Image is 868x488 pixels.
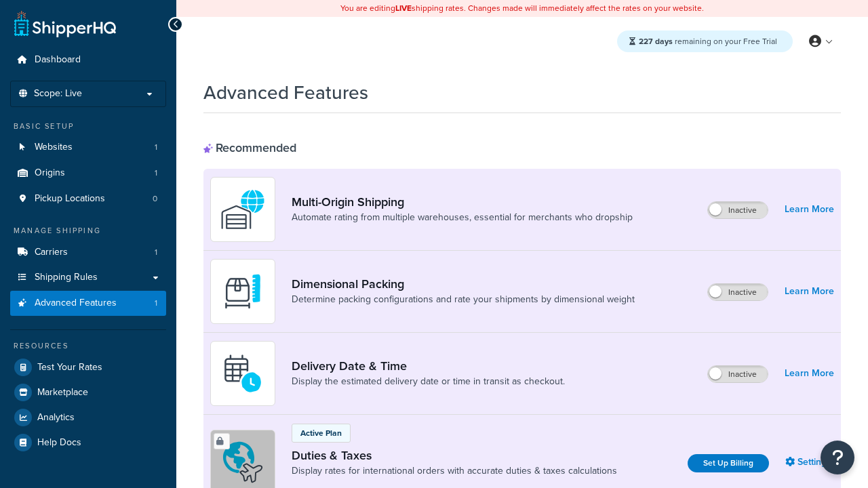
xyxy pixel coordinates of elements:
[34,88,82,100] span: Scope: Live
[292,277,635,291] a: Dimensional Packing
[292,464,617,478] a: Display rates for international orders with accurate duties & taxes calculations
[35,272,98,283] span: Shipping Rules
[203,79,368,106] h1: Advanced Features
[155,142,157,153] span: 1
[10,430,166,455] a: Help Docs
[10,240,166,265] a: Carriers1
[10,265,166,290] a: Shipping Rules
[37,387,88,399] span: Marketplace
[708,366,768,382] label: Inactive
[785,453,834,472] a: Settings
[35,167,65,179] span: Origins
[821,441,854,474] button: Open Resource Center
[10,240,166,265] li: Carriers
[35,298,117,309] span: Advanced Features
[785,282,834,301] a: Learn More
[203,140,296,155] div: Recommended
[155,167,157,179] span: 1
[219,186,267,233] img: WatD5o0RtDAAAAAElFTkSuQmCC
[10,135,166,160] li: Websites
[688,454,769,472] a: Set Up Billing
[708,284,768,300] label: Inactive
[10,121,166,132] div: Basic Setup
[219,268,267,315] img: DTVBYsAAAAAASUVORK5CYII=
[10,355,166,380] a: Test Your Rates
[292,448,617,463] a: Duties & Taxes
[785,200,834,219] a: Learn More
[292,195,633,209] a: Multi-Origin Shipping
[300,427,342,439] p: Active Plan
[292,375,565,388] a: Display the estimated delivery date or time in transit as checkout.
[785,364,834,383] a: Learn More
[639,35,777,47] span: remaining on your Free Trial
[10,380,166,405] a: Marketplace
[292,359,565,373] a: Delivery Date & Time
[10,340,166,352] div: Resources
[37,362,102,373] span: Test Your Rates
[10,405,166,430] a: Analytics
[35,142,73,153] span: Websites
[639,35,673,47] strong: 227 days
[153,193,157,205] span: 0
[219,350,267,397] img: gfkeb5ejjkALwAAAABJRU5ErkJggg==
[10,186,166,211] a: Pickup Locations0
[10,135,166,160] a: Websites1
[292,293,635,306] a: Determine packing configurations and rate your shipments by dimensional weight
[10,225,166,237] div: Manage Shipping
[35,54,81,66] span: Dashboard
[10,161,166,186] a: Origins1
[292,211,633,224] a: Automate rating from multiple warehouses, essential for merchants who dropship
[35,247,68,258] span: Carriers
[37,412,75,424] span: Analytics
[10,161,166,186] li: Origins
[10,291,166,316] li: Advanced Features
[10,291,166,316] a: Advanced Features1
[155,298,157,309] span: 1
[395,2,412,14] b: LIVE
[37,437,81,449] span: Help Docs
[35,193,105,205] span: Pickup Locations
[155,247,157,258] span: 1
[10,186,166,211] li: Pickup Locations
[708,202,768,218] label: Inactive
[10,47,166,73] a: Dashboard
